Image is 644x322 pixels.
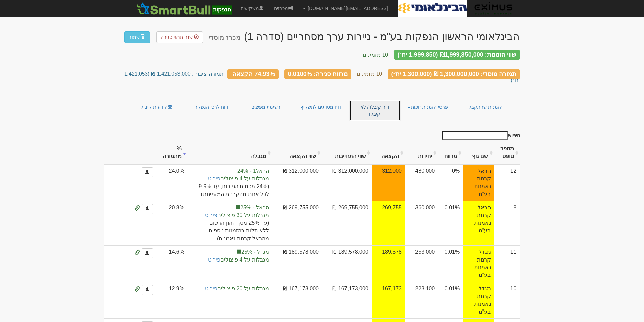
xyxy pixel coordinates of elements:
th: % מתמורה: activate to sort column ascending [157,142,188,164]
a: פירוט [208,176,220,181]
td: 253,000 [405,245,438,282]
td: הראל קרנות נאמנות בע"מ [463,164,494,201]
td: הראל קרנות נאמנות בע"מ [463,201,494,245]
span: מגבלות על 4 פיצולים [191,175,269,183]
td: 189,578,000 ₪ [322,245,372,282]
td: 0.01% [438,201,463,245]
td: הקצאה בפועל לקבוצת סמארטבול 24%, לתשומת ליבך: עדכון המגבלות ישנה את אפשרויות ההקצאה הסופיות. [188,164,272,201]
th: מגבלה: activate to sort column ascending [188,142,272,164]
a: שמור [124,31,150,43]
a: פירוט [205,212,217,218]
label: חיפוש [439,131,520,140]
span: 74.93% הקצאה [232,70,275,77]
span: שנה תנאי סגירה [161,34,193,40]
img: excel-file-white.png [140,34,146,40]
div: מרווח סגירה: 0.0100% [284,69,351,79]
small: 10 מזמינים [357,71,382,77]
td: 269,755,000 ₪ [272,201,322,245]
th: שווי הקצאה: activate to sort column ascending [272,142,322,164]
td: הקצאה בפועל לקבוצת סמארטבול 25%, לתשומת ליבך: עדכון המגבלות ישנה את אפשרויות ההקצאה הסופיות. [188,201,272,245]
input: חיפוש [442,131,508,140]
div: הבינלאומי הראשון הנפקות בע"מ - ניירות ערך מסחריים (סדרה 1) - הנפקה לציבור [209,31,520,42]
td: 360,000 [405,201,438,245]
a: דוח לרכז הנפקה [184,100,238,114]
span: הראל - 25% [191,204,269,212]
td: 223,100 [405,282,438,318]
a: דוח מסווגים לתשקיף [293,100,349,114]
th: הקצאה: activate to sort column ascending [372,142,405,164]
td: הקצאה בפועל לקבוצת סמארטבול 25%, לתשומת ליבך: עדכון המגבלות ישנה את אפשרויות ההקצאה הסופיות. [188,245,272,282]
td: מגדל קרנות נאמנות בע"מ [463,245,494,282]
th: שווי התחייבות: activate to sort column ascending [322,142,372,164]
td: 12.9% [157,282,188,318]
td: 312,000,000 ₪ [322,164,372,201]
td: מגדל קרנות נאמנות בע"מ [463,282,494,318]
span: מגדל - 25% [191,248,269,256]
a: פרטי הזמנות זוכות [401,100,455,114]
td: אחוז הקצאה להצעה זו 65.0% [372,164,405,201]
span: (24% מכמות הניירות, עד 9.9% לכל אחת מהקרנות המזמינות) [191,183,269,198]
th: יחידות: activate to sort column ascending [405,142,438,164]
td: 10 [494,282,520,318]
td: 11 [494,245,520,282]
span: מגבלות על 20 פיצולים [191,285,269,293]
a: פירוט [208,257,220,263]
img: SmartBull Logo [135,2,234,15]
span: הראל1 - 24% [191,167,269,175]
span: (עד 25% מסך ההון הרשום ללא תלות בהזמנות נוספות מהראל קרנות נאמנות) [191,219,269,243]
td: 12 [494,164,520,201]
div: שווי הזמנות: ₪1,999,850,000 (1,999,850 יח׳) [394,50,520,60]
td: 14.6% [157,245,188,282]
td: 167,173,000 ₪ [272,282,322,318]
td: 167,173,000 ₪ [322,282,372,318]
span: מגבלות על 4 פיצולים [191,256,269,264]
a: דוח קיבלו / לא קיבלו [349,100,400,121]
td: 189,578,000 ₪ [272,245,322,282]
small: תמורה ציבורי: 1,421,053,000 ₪ (1,421,053 יח׳) [124,71,520,83]
a: רשימת מפיצים [238,100,292,114]
th: מרווח : activate to sort column ascending [438,142,463,164]
a: הזמנות שהתקבלו [455,100,515,114]
a: שנה תנאי סגירה [156,31,203,43]
td: 0.01% [438,245,463,282]
div: תמורה מוסדי: 1,300,000,000 ₪ (1,300,000 יח׳) [388,69,520,79]
td: 24.0% [157,164,188,201]
td: אחוז הקצאה להצעה זו 74.9% [372,201,405,245]
th: מספר טופס: activate to sort column ascending [494,142,520,164]
td: 312,000,000 ₪ [272,164,322,201]
td: אחוז הקצאה להצעה זו 74.9% סה״כ 356751 יחידות עבור מגדל קרנות נאמנות בע"מ 0.01 ₪ [372,282,405,318]
td: אחוז הקצאה להצעה זו 74.9% סה״כ 356751 יחידות עבור מגדל קרנות נאמנות בע"מ 0.01 ₪ [372,245,405,282]
td: 0.01% [438,282,463,318]
td: 20.8% [157,201,188,245]
a: הודעות קיבול [129,100,184,114]
td: 0% [438,164,463,201]
small: 10 מזמינים [363,52,388,58]
th: שם גוף : activate to sort column ascending [463,142,494,164]
td: 269,755,000 ₪ [322,201,372,245]
td: 480,000 [405,164,438,201]
td: 8 [494,201,520,245]
small: מכרז מוסדי [209,34,241,41]
span: מגבלות על 35 פיצולים [191,212,269,219]
a: פירוט [205,286,217,291]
